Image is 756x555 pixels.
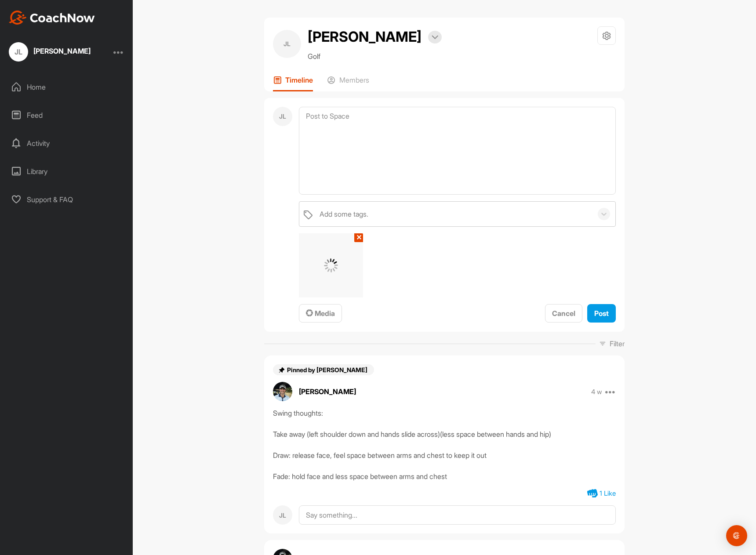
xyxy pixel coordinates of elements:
[9,42,28,62] div: JL
[545,304,582,323] button: Cancel
[5,160,129,182] div: Library
[5,76,129,98] div: Home
[299,386,356,397] p: [PERSON_NAME]
[5,104,129,126] div: Feed
[308,51,442,62] p: Golf
[339,76,369,84] p: Members
[726,525,747,546] div: Open Intercom Messenger
[587,304,616,323] button: Post
[308,26,422,47] h2: [PERSON_NAME]
[594,309,609,318] span: Post
[5,132,129,154] div: Activity
[285,76,313,84] p: Timeline
[552,309,575,318] span: Cancel
[33,47,91,54] div: [PERSON_NAME]
[324,258,338,272] img: G6gVgL6ErOh57ABN0eRmCEwV0I4iEi4d8EwaPGI0tHgoAbU4EAHFLEQAh+QQFCgALACwIAA4AGAASAAAEbHDJSesaOCdk+8xg...
[273,30,301,58] div: JL
[610,338,625,349] p: Filter
[9,11,95,25] img: CoachNow
[287,366,369,374] span: Pinned by [PERSON_NAME]
[278,366,285,374] img: pin
[306,309,335,318] span: Media
[273,382,292,401] img: avatar
[354,233,363,242] button: ✕
[591,388,602,396] p: 4 w
[273,505,292,525] div: JL
[5,189,129,210] div: Support & FAQ
[273,107,292,126] div: JL
[320,209,368,219] div: Add some tags.
[432,35,438,40] img: arrow-down
[600,489,616,499] div: 1 Like
[273,408,616,482] div: Swing thoughts: Take away (left shoulder down and hands slide across)(less space between hands an...
[299,304,342,323] button: Media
